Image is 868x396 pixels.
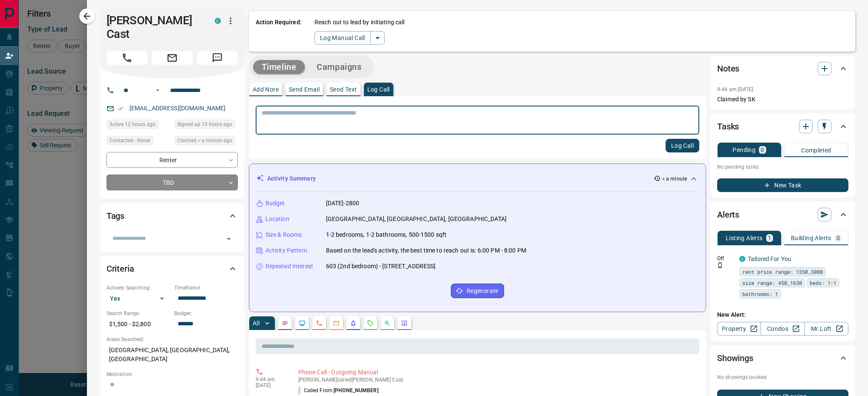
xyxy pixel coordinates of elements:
p: Based on the lead's activity, the best time to reach out is: 6:00 PM - 8:00 PM [326,246,526,255]
p: Send Text [330,86,357,92]
p: Search Range: [107,310,170,317]
div: Mon Aug 18 2025 [174,136,238,148]
p: Claimed by SK [717,95,848,104]
p: 0 [761,147,764,153]
span: Contacted - Never [110,136,150,145]
h1: [PERSON_NAME] Cast [107,14,202,41]
p: Actively Searching: [107,284,170,292]
p: < a minute [662,175,687,183]
h2: Notes [717,62,739,75]
p: All [253,320,260,326]
span: Email [152,51,193,65]
svg: Listing Alerts [350,320,357,327]
div: condos.ca [215,18,221,24]
p: [DATE] [256,382,285,388]
h2: Tasks [717,120,739,133]
p: Action Required: [256,18,302,45]
p: 1 [768,235,771,241]
div: Criteria [107,258,238,279]
svg: Calls [316,320,323,327]
p: Motivation: [107,370,238,378]
div: Notes [717,58,848,79]
div: Yes [107,292,170,305]
p: No showings booked [717,373,848,381]
p: Location [265,215,289,224]
span: Call [107,51,147,65]
p: Add Note [253,86,279,92]
p: Repeated Interest [265,262,313,271]
svg: Notes [282,320,288,327]
p: Building Alerts [791,235,831,241]
button: Timeline [253,60,305,74]
div: Sun Aug 17 2025 [107,120,170,132]
div: split button [314,31,385,45]
p: Areas Searched: [107,336,238,343]
p: 1-2 bedrooms, 1-2 bathrooms, 500-1500 sqft [326,230,447,239]
h2: Showings [717,351,753,365]
svg: Opportunities [384,320,391,327]
svg: Push Notification Only [717,262,723,268]
div: TBD [107,175,238,190]
button: Log Manual Call [314,31,371,45]
p: No pending tasks [717,161,848,173]
div: Sun Aug 17 2025 [174,120,238,132]
svg: Emails [333,320,340,327]
div: Showings [717,348,848,368]
span: beds: 1-1 [810,278,836,287]
p: Activity Summary [267,174,316,183]
h2: Tags [107,209,124,223]
button: Open [153,85,163,95]
svg: Agent Actions [401,320,408,327]
p: 603 (2nd bedroom) - [STREET_ADDRESS] [326,262,436,271]
div: Tasks [717,116,848,137]
span: size range: 450,1650 [742,278,802,287]
p: Send Email [289,86,320,92]
span: [PHONE_NUMBER] [334,387,378,393]
span: Signed up 13 hours ago [177,120,232,129]
p: [DATE]-2800 [326,199,359,208]
p: 0 [836,235,840,241]
p: Reach out to lead by initiating call [314,18,405,27]
button: Regenerate [451,284,504,298]
button: New Task [717,178,848,192]
p: New Alert: [717,310,848,319]
div: Alerts [717,204,848,225]
p: $1,500 - $2,800 [107,317,170,331]
p: [GEOGRAPHIC_DATA], [GEOGRAPHIC_DATA], [GEOGRAPHIC_DATA] [326,215,507,224]
p: [PERSON_NAME] called [PERSON_NAME] Cast [298,377,696,383]
p: Timeframe: [174,284,238,292]
p: 9:44 am [DATE] [717,86,753,92]
a: [EMAIL_ADDRESS][DOMAIN_NAME] [130,105,226,112]
svg: Lead Browsing Activity [299,320,306,327]
div: Renter [107,152,238,168]
h2: Alerts [717,208,739,221]
p: Listing Alerts [726,235,763,241]
span: bathrooms: 1 [742,290,778,298]
a: Property [717,322,761,336]
p: [GEOGRAPHIC_DATA], [GEOGRAPHIC_DATA], [GEOGRAPHIC_DATA] [107,343,238,366]
p: Budget [265,199,285,208]
a: Tailored For You [748,255,791,262]
svg: Email Verified [118,106,124,112]
svg: Requests [367,320,374,327]
span: Message [197,51,238,65]
p: Phone Call - Outgoing Manual [298,368,696,377]
a: Condos [761,322,805,336]
a: Mr.Loft [805,322,848,336]
p: Pending [732,147,756,153]
span: rent price range: 1350,3080 [742,267,823,276]
h2: Criteria [107,262,134,275]
p: Size & Rooms [265,230,302,239]
div: Activity Summary< a minute [256,171,699,187]
p: Called From: [298,387,378,394]
p: Off [717,255,734,262]
p: 9:44 am [256,376,285,382]
p: Activity Pattern [265,246,307,255]
button: Log Call [666,139,699,152]
p: Budget: [174,310,238,317]
div: Tags [107,206,238,226]
button: Open [223,233,235,245]
span: Active 12 hours ago [110,120,156,129]
button: Campaigns [308,60,370,74]
p: Log Call [367,86,390,92]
